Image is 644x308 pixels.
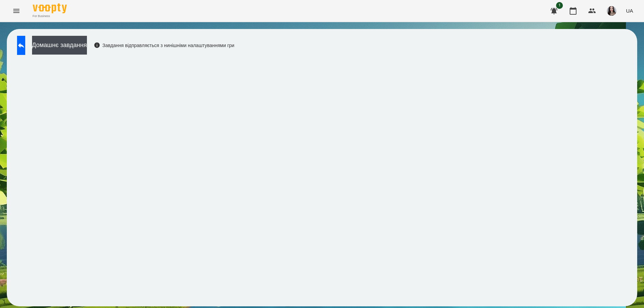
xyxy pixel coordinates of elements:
span: UA [626,7,633,14]
img: 23d2127efeede578f11da5c146792859.jpg [607,6,616,16]
img: Voopty Logo [33,3,67,13]
button: UA [623,4,636,17]
button: Домашнє завдання [32,36,87,55]
span: For Business [33,14,67,18]
button: Menu [8,3,25,19]
span: 1 [556,2,563,9]
div: Завдання відправляється з нинішніми налаштуваннями гри [94,42,235,49]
